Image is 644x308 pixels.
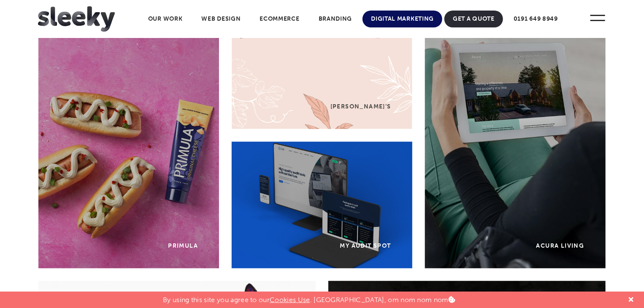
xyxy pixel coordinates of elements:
img: flower [356,51,459,135]
div: [PERSON_NAME]’s [330,103,391,110]
a: Web Design [193,11,249,27]
a: Digital Marketing [363,11,442,27]
a: Primula [38,36,219,268]
a: My Audit Spot [232,142,412,268]
a: Acura Living [425,36,606,268]
img: flower [183,54,297,133]
p: By using this site you agree to our . [GEOGRAPHIC_DATA], om nom nom nom [163,292,455,304]
a: Get A Quote [444,11,503,27]
div: My Audit Spot [340,242,391,249]
img: Sleeky Web Design Newcastle [38,6,115,32]
div: Acura Living [536,242,584,249]
a: Branding [310,11,361,27]
a: Ecommerce [251,11,308,27]
div: Primula [168,242,198,249]
a: Cookies Use [270,296,310,304]
a: 0191 649 8949 [505,11,566,27]
a: Our Work [140,11,191,27]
